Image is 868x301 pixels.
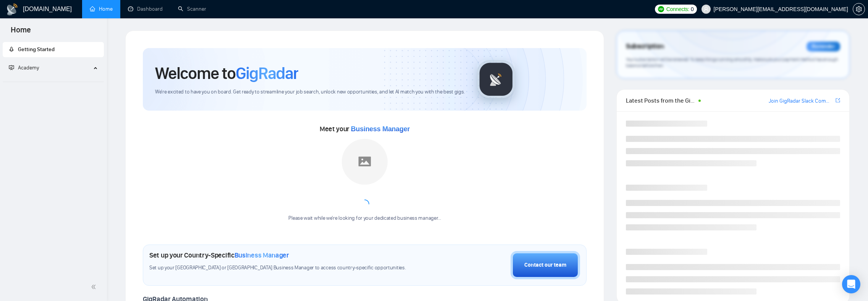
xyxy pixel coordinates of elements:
[320,125,410,133] span: Meet your
[524,261,566,269] div: Contact our team
[807,42,840,52] div: Reminder
[9,64,39,71] span: Academy
[9,65,14,70] span: fund-projection-screen
[155,63,298,84] h1: Welcome to
[128,6,163,12] a: dashboardDashboard
[666,5,689,13] span: Connects:
[691,5,694,13] span: 0
[5,24,37,40] span: Home
[477,60,515,98] img: gigradar-logo.png
[90,6,113,12] a: homeHome
[149,251,289,259] h1: Set up your Country-Specific
[284,215,445,222] div: Please wait while we're looking for your dedicated business manager...
[3,42,104,57] li: Getting Started
[342,139,388,185] img: placeholder.png
[626,40,664,53] span: Subscription
[769,97,834,105] a: Join GigRadar Slack Community
[836,97,840,104] a: export
[236,63,298,84] span: GigRadar
[853,6,865,12] a: setting
[234,251,289,259] span: Business Manager
[853,3,865,15] button: setting
[626,56,838,69] span: Your subscription will be renewed. To keep things running smoothly, make sure your payment method...
[6,3,18,16] img: logo
[360,200,369,209] span: loading
[511,251,580,279] button: Contact our team
[658,6,664,12] img: upwork-logo.png
[351,125,410,133] span: Business Manager
[842,275,860,293] div: Open Intercom Messenger
[836,97,840,103] span: export
[91,283,99,291] span: double-left
[703,6,709,12] span: user
[3,79,104,84] li: Academy Homepage
[149,264,408,272] span: Set up your [GEOGRAPHIC_DATA] or [GEOGRAPHIC_DATA] Business Manager to access country-specific op...
[18,64,39,71] span: Academy
[155,89,465,96] span: We're excited to have you on board. Get ready to streamline your job search, unlock new opportuni...
[178,6,206,12] a: searchScanner
[18,46,55,53] span: Getting Started
[626,96,696,105] span: Latest Posts from the GigRadar Community
[853,6,865,12] span: setting
[9,47,14,52] span: rocket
